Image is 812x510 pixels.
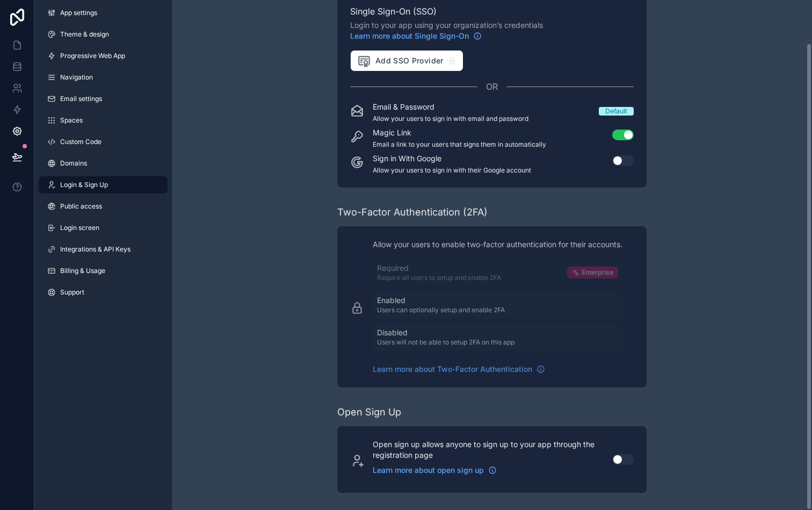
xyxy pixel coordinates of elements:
[373,166,531,175] p: Allow your users to sign in with their Google account
[60,52,125,60] span: Progressive Web App
[60,30,109,39] span: Theme & design
[60,159,87,168] span: Domains
[39,112,168,129] a: Spaces
[373,140,546,149] p: Email a link to your users that signs them in automatically
[350,50,463,71] button: Add SSO Provider
[373,364,545,375] a: Learn more about Two-Factor Authentication
[60,116,83,125] span: Spaces
[39,198,168,215] a: Public access
[373,465,497,476] a: Learn more about open sign up
[350,20,634,41] span: Login to your app using your organization’s credentials
[377,295,505,306] p: Enabled
[60,267,105,275] span: Billing & Usage
[39,176,168,193] a: Login & Sign Up
[60,245,130,254] span: Integrations & API Keys
[60,224,99,232] span: Login screen
[39,90,168,107] a: Email settings
[337,405,401,420] div: Open Sign Up
[60,73,93,82] span: Navigation
[337,205,488,220] div: Two-Factor Authentication (2FA)
[60,9,97,17] span: App settings
[357,54,444,68] span: Add SSO Provider
[39,241,168,258] a: Integrations & API Keys
[39,262,168,279] a: Billing & Usage
[39,284,168,301] a: Support
[373,153,531,164] p: Sign in With Google
[60,202,102,211] span: Public access
[605,107,627,116] div: Default
[39,133,168,150] a: Custom Code
[350,5,634,18] span: Single Sign-On (SSO)
[582,268,613,277] span: Enterprise
[39,4,168,21] a: App settings
[373,127,546,138] p: Magic Link
[39,155,168,172] a: Domains
[350,31,469,41] span: Learn more about Single Sign-On
[377,274,501,282] p: Require all users to setup and enable 2FA
[373,102,528,112] p: Email & Password
[60,138,102,146] span: Custom Code
[373,439,599,461] p: Open sign up allows anyone to sign up to your app through the registration page
[373,465,484,476] span: Learn more about open sign up
[39,26,168,43] a: Theme & design
[373,364,532,375] span: Learn more about Two-Factor Authentication
[377,263,501,274] p: Required
[377,327,514,338] p: Disabled
[60,181,108,189] span: Login & Sign Up
[39,219,168,236] a: Login screen
[350,31,482,41] a: Learn more about Single Sign-On
[377,338,514,347] p: Users will not be able to setup 2FA on this app
[60,95,102,103] span: Email settings
[39,69,168,86] a: Navigation
[486,80,498,93] span: OR
[373,239,622,250] p: Allow your users to enable two-factor authentication for their accounts.
[377,306,505,314] p: Users can optionally setup and enable 2FA
[60,288,84,297] span: Support
[39,47,168,64] a: Progressive Web App
[373,114,528,123] p: Allow your users to sign in with email and password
